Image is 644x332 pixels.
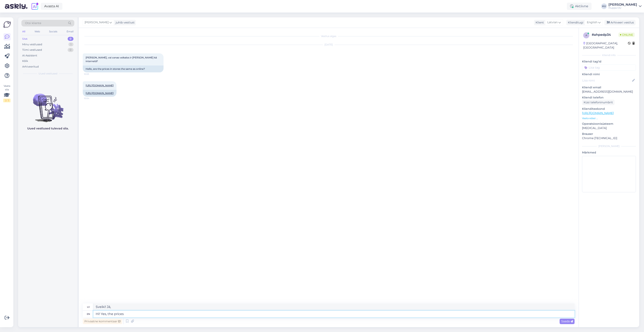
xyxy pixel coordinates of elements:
[87,311,90,317] div: en
[22,54,37,58] div: AI Assistent
[41,3,62,10] a: Avasta AI
[68,37,73,41] div: 0
[561,319,573,323] span: Saada
[3,21,11,28] img: Askly Logo
[34,29,41,34] div: Web
[22,42,42,47] div: Minu vestlused
[587,20,597,25] span: English
[86,56,157,63] span: [PERSON_NAME], vai cenas veikalos ir [PERSON_NAME] kā internetā?
[18,86,78,123] img: No chats
[21,29,26,34] div: All
[83,34,575,38] div: Vestlus algas
[566,20,583,25] div: Klienditugi
[608,6,637,10] div: Huppa OÜ
[68,42,73,47] div: 1
[582,116,636,120] p: Vaata edasi ...
[582,132,636,136] p: Brauser
[585,34,587,37] span: a
[27,126,69,131] p: Uued vestlused tulevad siia.
[582,107,636,111] p: Klienditeekond
[582,53,636,57] div: Kliendi info
[84,97,99,100] span: 10:54
[583,41,628,50] div: [GEOGRAPHIC_DATA], [GEOGRAPHIC_DATA]
[547,20,558,25] span: Latvian
[608,3,642,10] a: [PERSON_NAME]Huppa OÜ
[22,48,42,52] div: Tiimi vestlused
[66,29,74,34] div: Email
[582,64,636,71] input: Lisa tag
[582,78,631,83] input: Lisa nimi
[582,100,615,105] div: Küsi telefoninumbrit
[22,59,28,63] div: Kõik
[601,3,607,9] div: KU
[83,43,575,47] div: [DATE]
[582,111,614,115] a: [URL][DOMAIN_NAME]
[3,99,10,102] div: 2 / 3
[582,85,636,90] p: Kliendi email
[22,65,39,69] div: Arhiveeritud
[85,20,109,25] span: [PERSON_NAME]
[83,319,122,324] div: Privaatne kommentaar
[582,136,636,140] p: Chrome [TECHNICAL_ID]
[582,72,636,76] p: Kliendi nimi
[25,21,41,25] span: Otsi kliente
[93,303,575,310] textarea: Sveiki! Jā,
[582,126,636,130] p: [MEDICAL_DATA]
[608,3,637,6] div: [PERSON_NAME]
[618,33,635,37] span: Online
[582,122,636,126] p: Operatsioonisüsteem
[582,95,636,100] p: Kliendi telefon
[87,303,90,310] div: lv
[592,32,618,37] div: # ahpedp34
[39,72,57,75] span: Uued vestlused
[582,90,636,94] p: [EMAIL_ADDRESS][DOMAIN_NAME]
[83,66,164,72] div: Hello, are the prices in stores the same as online?
[22,37,27,41] div: Uus
[93,311,575,317] textarea: Hi! Yes, the prices
[86,84,114,87] a: [URL][DOMAIN_NAME]
[604,20,636,25] div: Arhiveeri vestlus
[68,48,73,52] div: 0
[84,73,99,76] span: 10:53
[114,20,135,25] div: juhib vestlust
[48,29,58,34] div: Socials
[582,144,636,148] div: [PERSON_NAME]
[582,150,636,155] p: Märkmed
[86,92,114,95] a: [URL][DOMAIN_NAME]
[567,3,592,10] div: Aktiivne
[3,84,10,102] div: Vaata siia
[534,20,544,25] div: Klient
[31,2,39,11] img: explore-ai
[582,59,636,64] p: Kliendi tag'id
